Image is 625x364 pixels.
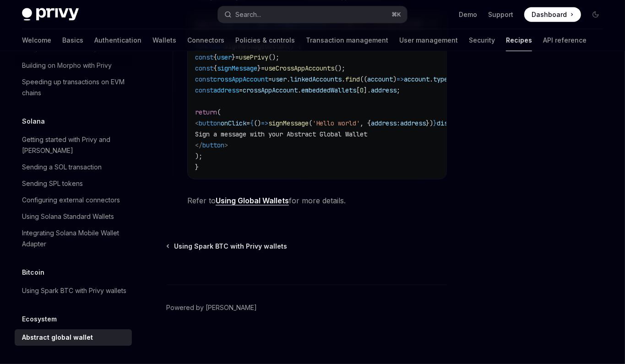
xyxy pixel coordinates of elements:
span: type [433,75,448,83]
a: Using Solana Standard Wallets [15,208,132,225]
span: address [400,119,426,127]
span: () [254,119,261,127]
span: = [246,119,250,127]
span: signMessage [268,119,309,127]
span: , { [360,119,371,127]
span: [ [356,86,360,94]
a: Configuring external connectors [15,192,132,208]
h5: Ecosystem [22,314,57,325]
span: Refer to for more details. [187,194,447,207]
span: } [195,163,199,171]
span: button [199,119,221,127]
span: user [217,53,232,61]
span: } [232,53,235,61]
img: dark logo [22,8,79,21]
span: embeddedWallets [301,86,356,94]
span: = [239,86,243,94]
span: { [213,53,217,61]
span: . [429,75,433,83]
span: . [287,75,290,83]
span: Using Spark BTC with Privy wallets [174,242,287,251]
a: Connectors [187,29,224,51]
a: API reference [543,29,587,51]
div: Speeding up transactions on EVM chains [22,76,126,98]
a: Security [469,29,495,51]
a: Using Spark BTC with Privy wallets [15,283,132,299]
span: const [195,75,213,83]
button: Open search [218,6,407,23]
div: Sending SPL tokens [22,178,83,189]
span: return [195,108,217,116]
a: Powered by [PERSON_NAME] [166,304,257,313]
div: Getting started with Privy and [PERSON_NAME] [22,134,126,156]
span: { [250,119,254,127]
a: Getting started with Privy and [PERSON_NAME] [15,131,132,159]
span: ⌘ K [392,11,402,18]
span: onClick [221,119,246,127]
span: (( [360,75,367,83]
span: ( [217,108,221,116]
span: ; [397,86,400,94]
span: => [261,119,268,127]
span: } [257,64,261,72]
span: ); [195,152,202,160]
div: Search... [235,9,261,20]
a: Demo [459,10,477,19]
span: }) [426,119,433,127]
span: disabled [437,119,466,127]
div: Sending a SOL transaction [22,162,102,173]
div: Abstract global wallet [22,332,93,343]
span: . [342,75,345,83]
span: ]. [364,86,371,94]
span: > [224,141,228,149]
span: 0 [360,86,364,94]
a: Transaction management [306,29,388,51]
a: Recipes [506,29,532,51]
span: = [268,75,272,83]
a: Support [488,10,513,19]
span: (); [334,64,345,72]
span: find [345,75,360,83]
div: Using Solana Standard Wallets [22,211,114,222]
span: const [195,86,213,94]
span: usePrivy [239,53,268,61]
h5: Solana [22,116,45,127]
a: Speeding up transactions on EVM chains [15,74,132,101]
span: } [433,119,437,127]
span: linkedAccounts [290,75,342,83]
span: ( [309,119,312,127]
a: Using Spark BTC with Privy wallets [167,242,287,251]
div: Configuring external connectors [22,195,120,206]
span: address [213,86,239,94]
a: Abstract global wallet [15,329,132,346]
span: useCrossAppAccounts [265,64,334,72]
span: button [202,141,224,149]
span: crossAppAccount [243,86,298,94]
span: crossAppAccount [213,75,268,83]
span: account [367,75,393,83]
div: Using Spark BTC with Privy wallets [22,285,126,296]
span: = [261,64,265,72]
span: Sign a message with your Abstract Global Wallet [195,130,367,138]
a: Authentication [94,29,141,51]
span: => [397,75,404,83]
button: Toggle dark mode [588,7,603,22]
a: Using Global Wallets [216,196,289,206]
a: Welcome [22,29,51,51]
span: { [213,64,217,72]
span: const [195,64,213,72]
span: = [235,53,239,61]
span: ) [393,75,397,83]
span: Dashboard [532,10,567,19]
span: const [195,53,213,61]
span: signMessage [217,64,257,72]
span: user [272,75,287,83]
span: < [195,119,199,127]
span: address: [371,119,400,127]
span: address [371,86,397,94]
span: account [404,75,429,83]
span: (); [268,53,279,61]
span: </ [195,141,202,149]
a: Integrating Solana Mobile Wallet Adapter [15,225,132,252]
a: Policies & controls [235,29,295,51]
